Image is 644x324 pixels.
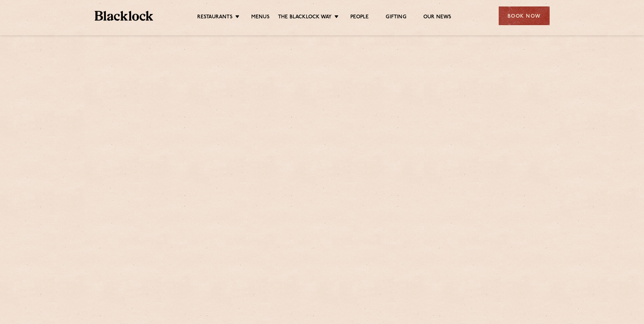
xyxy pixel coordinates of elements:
a: Menus [251,14,270,21]
div: Book Now [499,6,550,25]
a: People [350,14,369,21]
a: Gifting [386,14,406,21]
img: BL_Textured_Logo-footer-cropped.svg [95,11,153,21]
a: Restaurants [197,14,233,21]
a: Our News [423,14,452,21]
a: The Blacklock Way [278,14,332,21]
